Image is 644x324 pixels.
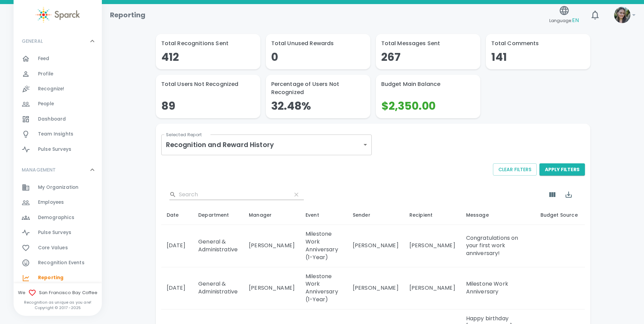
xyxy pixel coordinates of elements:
div: Recipient [409,211,455,219]
span: Employees [38,199,64,206]
a: Pulse Surveys [14,142,102,157]
span: We San Francisco Bay Coffee [14,289,102,297]
div: MANAGEMENT [14,160,102,180]
td: Milestone Work Anniversary [461,267,535,309]
p: MANAGEMENT [22,166,56,173]
td: [DATE] [161,225,193,267]
a: Pulse Surveys [14,225,102,240]
p: Total Unused Rewards [271,39,365,48]
h4: 0 [271,50,365,64]
td: [PERSON_NAME] [243,225,300,267]
td: [PERSON_NAME] [243,267,300,309]
div: Recognition and Reward History [161,134,372,155]
a: Core Values [14,240,102,255]
span: Demographics [38,214,74,221]
a: Recognize! [14,82,102,96]
td: Congratulations on your first work anniversary! [461,225,535,267]
a: People [14,96,102,111]
div: GENERAL [14,31,102,51]
p: Total Comments [491,39,585,48]
span: Dashboard [38,116,66,123]
a: Team Insights [14,127,102,142]
div: Event [306,211,342,219]
h4: 267 [381,50,475,64]
h4: 412 [161,50,255,64]
p: GENERAL [22,38,43,44]
a: Demographics [14,210,102,225]
button: Apply Filters [539,163,585,176]
span: Core Values [38,245,68,251]
a: Dashboard [14,112,102,127]
button: Clear Filters [493,163,537,176]
h1: Reporting [110,10,145,20]
span: Pulse Surveys [38,229,71,236]
span: Profile [38,71,53,77]
a: Reporting [14,270,102,285]
p: Total Messages Sent [381,39,475,48]
p: Copyright © 2017 - 2025 [14,305,102,310]
span: Team Insights [38,131,73,138]
input: Search [179,189,286,200]
td: General & Administrative [193,267,243,309]
h4: 141 [491,50,585,64]
span: Feed [38,55,50,62]
div: Department [198,211,238,219]
span: Language: [549,16,579,25]
img: Sparck logo [36,7,80,23]
td: Milestone Work Anniversary (1-Year) [300,267,347,309]
a: Recognition Events [14,255,102,270]
div: Sender [353,211,399,219]
div: GENERAL [14,51,102,160]
span: Pulse Surveys [38,146,71,153]
img: Picture of Mackenzie [614,7,630,23]
span: My Organization [38,184,78,191]
p: Total Recognitions Sent [161,39,255,48]
td: General & Administrative [193,225,243,267]
a: My Organization [14,180,102,195]
div: Date [167,211,188,219]
td: [PERSON_NAME] [347,225,404,267]
button: Export [560,186,577,203]
div: Manager [249,211,295,219]
h4: 89 [161,99,255,113]
span: People [38,101,54,107]
span: $2,350.00 [381,98,436,113]
label: Selected Report [166,131,202,138]
td: Milestone Work Anniversary (1-Year) [300,225,347,267]
td: [PERSON_NAME] [404,267,461,309]
span: EN [572,16,579,24]
p: Budget Main Balance [381,80,475,88]
p: Percentage of Users Not Recognized [271,80,365,96]
a: Sparck logo [14,7,102,23]
td: [PERSON_NAME] [404,225,461,267]
span: Recognize! [38,86,65,92]
button: Show Columns [544,186,560,203]
p: Recognition as unique as you are! [14,300,102,305]
a: Feed [14,51,102,66]
button: Language:EN [547,3,582,27]
div: Budget Source [540,211,587,219]
div: Message [466,211,530,219]
span: Recognition Events [38,259,85,266]
td: [PERSON_NAME] [347,267,404,309]
a: Employees [14,195,102,210]
p: Total Users Not Recognized [161,80,255,88]
svg: Search [169,191,176,198]
a: Profile [14,67,102,82]
td: [DATE] [161,267,193,309]
span: Reporting [38,274,63,281]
